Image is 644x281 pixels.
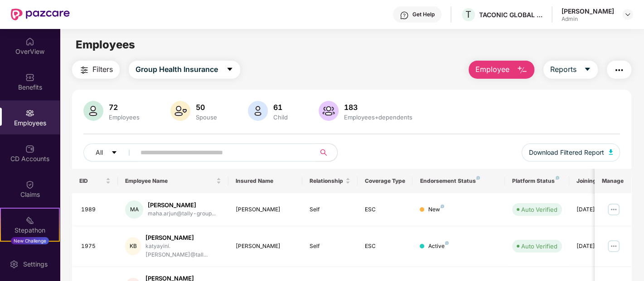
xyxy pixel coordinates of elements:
[445,241,449,245] img: svg+xml;base64,PHN2ZyB4bWxucz0iaHR0cDovL3d3dy53My5vcmcvMjAwMC9zdmciIHdpZHRoPSI4IiBoZWlnaHQ9IjgiIH...
[83,143,139,162] button: Allcaret-down
[310,242,350,251] div: Self
[428,205,444,214] div: New
[576,242,617,251] div: [DATE]
[118,169,228,193] th: Employee Name
[550,64,576,75] span: Reports
[412,11,435,18] div: Get Help
[72,61,120,79] button: Filters
[11,9,70,20] img: New Pazcare Logo
[145,242,221,259] div: katyayini.[PERSON_NAME]@tall...
[358,169,413,193] th: Coverage Type
[125,177,214,185] span: Employee Name
[248,101,268,121] img: svg+xml;base64,PHN2ZyB4bWxucz0iaHR0cDovL3d3dy53My5vcmcvMjAwMC9zdmciIHhtbG5zOnhsaW5rPSJodHRwOi8vd3...
[125,237,141,255] div: KB
[145,233,221,242] div: [PERSON_NAME]
[428,242,449,251] div: Active
[92,64,113,75] span: Filters
[521,205,557,214] div: Auto Verified
[624,11,631,18] img: svg+xml;base64,PHN2ZyBpZD0iRHJvcGRvd24tMzJ4MzIiIHhtbG5zPSJodHRwOi8vd3d3LnczLm9yZy8yMDAwL3N2ZyIgd2...
[25,109,34,118] img: svg+xml;base64,PHN2ZyBpZD0iRW1wbG95ZWVzIiB4bWxucz0iaHR0cDovL3d3dy53My5vcmcvMjAwMC9zdmciIHdpZHRoPS...
[584,66,591,74] span: caret-down
[365,242,406,251] div: ESC
[79,65,90,76] img: svg+xml;base64,PHN2ZyB4bWxucz0iaHR0cDovL3d3dy53My5vcmcvMjAwMC9zdmciIHdpZHRoPSIyNCIgaGVpZ2h0PSIyNC...
[125,200,143,219] div: MA
[400,11,409,20] img: svg+xml;base64,PHN2ZyBpZD0iSGVscC0zMngzMiIgeG1sbnM9Imh0dHA6Ly93d3cudzMub3JnLzIwMDAvc3ZnIiB3aWR0aD...
[10,260,19,269] img: svg+xml;base64,PHN2ZyBpZD0iU2V0dGluZy0yMHgyMCIgeG1sbnM9Imh0dHA6Ly93d3cudzMub3JnLzIwMDAvc3ZnIiB3aW...
[25,180,34,189] img: svg+xml;base64,PHN2ZyBpZD0iQ2xhaW0iIHhtbG5zPSJodHRwOi8vd3d3LnczLm9yZy8yMDAwL3N2ZyIgd2lkdGg9IjIwIi...
[614,65,625,76] img: svg+xml;base64,PHN2ZyB4bWxucz0iaHR0cDovL3d3dy53My5vcmcvMjAwMC9zdmciIHdpZHRoPSIyNCIgaGVpZ2h0PSIyNC...
[83,101,103,121] img: svg+xml;base64,PHN2ZyB4bWxucz0iaHR0cDovL3d3dy53My5vcmcvMjAwMC9zdmciIHhtbG5zOnhsaW5rPSJodHRwOi8vd3...
[342,114,414,121] div: Employees+dependents
[107,114,141,121] div: Employees
[576,205,617,214] div: [DATE]
[228,169,302,193] th: Insured Name
[476,176,480,180] img: svg+xml;base64,PHN2ZyB4bWxucz0iaHR0cDovL3d3dy53My5vcmcvMjAwMC9zdmciIHdpZHRoPSI4IiBoZWlnaHQ9IjgiIH...
[522,143,620,162] button: Download Filtered Report
[310,205,350,214] div: Self
[562,7,614,15] div: [PERSON_NAME]
[512,177,562,185] div: Platform Status
[236,205,295,214] div: [PERSON_NAME]
[365,205,406,214] div: ESC
[148,201,216,210] div: [PERSON_NAME]
[25,37,34,46] img: svg+xml;base64,PHN2ZyBpZD0iSG9tZSIgeG1sbnM9Imh0dHA6Ly93d3cudzMub3JnLzIwMDAvc3ZnIiB3aWR0aD0iMjAiIG...
[236,242,295,251] div: [PERSON_NAME]
[469,61,534,79] button: Employee
[465,9,471,20] span: T
[25,144,34,153] img: svg+xml;base64,PHN2ZyBpZD0iQ0RfQWNjb3VudHMiIGRhdGEtbmFtZT0iQ0QgQWNjb3VudHMiIHhtbG5zPSJodHRwOi8vd3...
[271,114,290,121] div: Child
[194,114,219,121] div: Spouse
[96,148,103,157] span: All
[521,242,557,251] div: Auto Verified
[543,61,598,79] button: Reportscaret-down
[136,64,218,75] span: Group Health Insurance
[271,103,290,112] div: 61
[76,38,135,51] span: Employees
[79,177,104,185] span: EID
[72,169,118,193] th: EID
[310,177,344,185] span: Relationship
[315,149,333,156] span: search
[111,149,117,157] span: caret-down
[606,239,621,253] img: manageButton
[517,65,528,76] img: svg+xml;base64,PHN2ZyB4bWxucz0iaHR0cDovL3d3dy53My5vcmcvMjAwMC9zdmciIHhtbG5zOnhsaW5rPSJodHRwOi8vd3...
[529,148,604,157] span: Download Filtered Report
[129,61,240,79] button: Group Health Insurancecaret-down
[315,143,338,162] button: search
[226,66,233,74] span: caret-down
[595,169,631,193] th: Manage
[569,169,625,193] th: Joining Date
[302,169,358,193] th: Relationship
[319,101,339,121] img: svg+xml;base64,PHN2ZyB4bWxucz0iaHR0cDovL3d3dy53My5vcmcvMjAwMC9zdmciIHhtbG5zOnhsaW5rPSJodHRwOi8vd3...
[107,103,141,112] div: 72
[1,226,59,235] div: Stepathon
[479,10,542,19] div: TACONIC GLOBAL SOLUTIONS PRIVATE LIMITED
[170,101,190,121] img: svg+xml;base64,PHN2ZyB4bWxucz0iaHR0cDovL3d3dy53My5vcmcvMjAwMC9zdmciIHhtbG5zOnhsaW5rPSJodHRwOi8vd3...
[20,260,50,269] div: Settings
[420,177,497,185] div: Endorsement Status
[194,103,219,112] div: 50
[11,237,49,244] div: New Challenge
[25,73,34,82] img: svg+xml;base64,PHN2ZyBpZD0iQmVuZWZpdHMiIHhtbG5zPSJodHRwOi8vd3d3LnczLm9yZy8yMDAwL3N2ZyIgd2lkdGg9Ij...
[342,103,414,112] div: 183
[562,15,614,23] div: Admin
[609,149,613,155] img: svg+xml;base64,PHN2ZyB4bWxucz0iaHR0cDovL3d3dy53My5vcmcvMjAwMC9zdmciIHhtbG5zOnhsaW5rPSJodHRwOi8vd3...
[25,216,34,225] img: svg+xml;base64,PHN2ZyB4bWxucz0iaHR0cDovL3d3dy53My5vcmcvMjAwMC9zdmciIHdpZHRoPSIyMSIgaGVpZ2h0PSIyMC...
[81,205,111,214] div: 1989
[556,176,559,180] img: svg+xml;base64,PHN2ZyB4bWxucz0iaHR0cDovL3d3dy53My5vcmcvMjAwMC9zdmciIHdpZHRoPSI4IiBoZWlnaHQ9IjgiIH...
[475,64,509,75] span: Employee
[81,242,111,251] div: 1975
[606,202,621,217] img: manageButton
[441,205,444,208] img: svg+xml;base64,PHN2ZyB4bWxucz0iaHR0cDovL3d3dy53My5vcmcvMjAwMC9zdmciIHdpZHRoPSI4IiBoZWlnaHQ9IjgiIH...
[148,210,216,218] div: maha.arjun@tally-group...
